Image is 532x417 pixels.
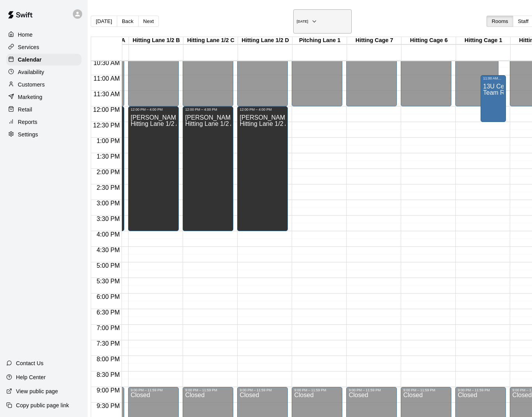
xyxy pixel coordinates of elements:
[294,388,340,392] div: 9:00 PM – 11:59 PM
[16,373,46,381] p: Help Center
[185,120,426,127] span: Hitting Lane 1/2 A, Hitting Lane 1/2 B, Hitting Lane 1/2 C, [GEOGRAPHIC_DATA] 1/2 D
[185,388,231,392] div: 9:00 PM – 11:59 PM
[6,29,81,41] a: Home
[483,89,518,96] span: Team Rental
[6,129,81,140] a: Settings
[18,106,32,113] p: Retail
[92,75,122,82] span: 11:00 AM
[95,184,122,191] span: 2:30 PM
[95,200,122,207] span: 3:00 PM
[95,356,122,362] span: 8:00 PM
[130,120,371,127] span: Hitting Lane 1/2 A, Hitting Lane 1/2 B, Hitting Lane 1/2 C, [GEOGRAPHIC_DATA] 1/2 D
[238,37,292,44] div: Hitting Lane 1/2 D
[92,91,122,97] span: 11:30 AM
[95,309,122,316] span: 6:30 PM
[18,93,42,101] p: Marketing
[240,388,285,392] div: 9:00 PM – 11:59 PM
[292,37,347,44] div: Pitching Lane 1
[129,37,183,44] div: Hitting Lane 1/2 B
[18,31,33,39] p: Home
[91,122,122,129] span: 12:30 PM
[95,403,122,409] span: 9:30 PM
[16,359,44,367] p: Contact Us
[16,401,69,409] p: Copy public page link
[6,41,81,53] a: Services
[95,262,122,269] span: 5:00 PM
[6,116,81,128] a: Reports
[95,138,122,144] span: 1:00 PM
[347,37,402,44] div: Hitting Cage 7
[130,388,176,392] div: 9:00 PM – 11:59 PM
[456,37,511,44] div: Hitting Cage 1
[240,120,480,127] span: Hitting Lane 1/2 A, Hitting Lane 1/2 B, Hitting Lane 1/2 C, [GEOGRAPHIC_DATA] 1/2 D
[6,54,81,65] a: Calendar
[293,9,352,34] button: [DATE]
[297,19,308,23] h6: [DATE]
[483,76,504,80] div: 11:00 AM – 12:30 PM
[117,16,139,27] button: Back
[18,81,45,88] p: Customers
[6,66,81,78] a: Availability
[138,16,159,27] button: Next
[402,37,456,44] div: Hitting Cage 6
[6,91,81,103] a: Marketing
[95,247,122,253] span: 4:30 PM
[16,387,58,395] p: View public page
[237,106,288,231] div: 12:00 PM – 4:00 PM: HC Laskofski
[18,131,38,138] p: Settings
[91,106,122,113] span: 12:00 PM
[6,79,81,90] a: Customers
[95,325,122,331] span: 7:00 PM
[95,169,122,175] span: 2:00 PM
[183,37,238,44] div: Hitting Lane 1/2 C
[458,388,504,392] div: 9:00 PM – 11:59 PM
[481,75,506,122] div: 11:00 AM – 12:30 PM: 13U Central
[349,388,395,392] div: 9:00 PM – 11:59 PM
[6,104,81,115] a: Retail
[95,371,122,378] span: 8:30 PM
[128,106,179,231] div: 12:00 PM – 4:00 PM: HC Laskofski
[183,106,233,231] div: 12:00 PM – 4:00 PM: HC Laskofski
[95,216,122,222] span: 3:30 PM
[403,388,449,392] div: 9:00 PM – 11:59 PM
[240,108,285,111] div: 12:00 PM – 4:00 PM
[95,153,122,160] span: 1:30 PM
[95,340,122,347] span: 7:30 PM
[130,108,176,111] div: 12:00 PM – 4:00 PM
[18,56,42,64] p: Calendar
[95,293,122,300] span: 6:00 PM
[18,68,44,76] p: Availability
[185,108,231,111] div: 12:00 PM – 4:00 PM
[95,231,122,238] span: 4:00 PM
[92,60,122,66] span: 10:30 AM
[486,16,513,27] button: Rooms
[91,16,117,27] button: [DATE]
[95,278,122,284] span: 5:30 PM
[95,387,122,394] span: 9:00 PM
[18,118,37,126] p: Reports
[18,43,39,51] p: Services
